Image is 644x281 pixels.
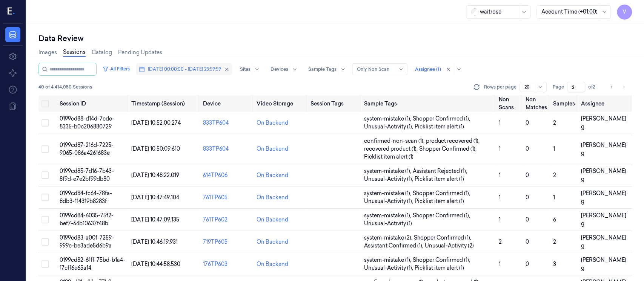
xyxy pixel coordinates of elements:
span: Unusual-Activity (1) , [364,264,415,272]
span: 2 [553,238,556,245]
div: On Backend [257,145,288,153]
a: Images [38,49,57,57]
span: [DATE] 10:52:00.274 [131,119,181,126]
button: Select row [41,119,49,127]
span: [DATE] 10:48:22.019 [131,172,179,179]
span: [PERSON_NAME] g [581,115,626,130]
div: 176TP603 [203,260,251,268]
span: 0199cd84-6035-75f2-bef7-64b10637f48b [60,212,114,227]
button: Select row [41,260,49,268]
span: product recovered (1) , [426,137,481,145]
span: 6 [553,216,556,223]
button: V [617,5,632,20]
span: Picklist item alert (1) [415,197,464,205]
span: [DATE] 10:50:09.610 [131,145,180,152]
div: Data Review [38,33,632,44]
span: 2 [499,238,502,245]
button: [DATE] 00:00:00 - [DATE] 23:59:59 [136,63,232,75]
div: On Backend [257,194,288,202]
span: of 2 [588,84,600,90]
span: Unusual-Activity (2) [425,242,474,250]
button: Select row [41,145,49,153]
span: [PERSON_NAME] g [581,234,626,249]
span: [PERSON_NAME] g [581,212,626,227]
span: 0 [526,216,529,223]
span: 3 [553,261,556,267]
span: Shopper Confirmed (1) , [413,212,472,220]
div: On Backend [257,260,288,268]
span: 0 [526,261,529,267]
span: Unusual-Activity (1) , [364,123,415,131]
a: Pending Updates [118,49,162,57]
span: [DATE] 00:00:00 - [DATE] 23:59:59 [148,66,221,73]
span: Assistant Rejected (1) , [413,167,469,175]
th: Session Tags [307,95,361,112]
span: system-mistake (1) , [364,212,413,220]
div: 833TP604 [203,145,251,153]
span: 0199cd83-a00f-7259-999c-be3ade5d6b9a [60,234,114,249]
div: On Backend [257,171,288,179]
th: Device [200,95,254,112]
span: 1 [499,172,501,179]
span: system-mistake (1) , [364,167,413,175]
span: 0199cd82-61ff-75bd-b1a4-17cff6e65a14 [60,257,125,271]
span: Shopper Confirmed (1) , [414,234,473,242]
button: Go to previous page [606,82,617,92]
span: 1 [553,194,555,201]
button: Select row [41,171,49,179]
span: 0 [526,194,529,201]
span: 2 [553,172,556,179]
span: Unusual-Activity (1) [364,220,412,228]
span: system-mistake (1) , [364,189,413,197]
button: Select all [41,100,49,107]
div: On Backend [257,119,288,127]
span: Unusual-Activity (1) , [364,197,415,205]
span: 1 [499,194,501,201]
th: Timestamp (Session) [128,95,200,112]
span: Shopper Confirmed (1) , [413,256,472,264]
span: Picklist item alert (1) [415,264,464,272]
th: Assignee [578,95,632,112]
span: [DATE] 10:44:58.530 [131,261,180,267]
th: Video Storage [254,95,307,112]
span: recovered product (1) , [364,145,419,153]
span: 0199cd85-7d16-7b43-8f9d-e7e2bf99db80 [60,168,114,182]
th: Samples [550,95,578,112]
span: system-mistake (1) , [364,256,413,264]
span: 0 [526,145,529,152]
button: Select row [41,194,49,201]
span: Shopper Confirmed (1) , [413,189,472,197]
a: Sessions [63,48,86,57]
span: 0199cd87-216d-7225-9065-086a4261683e [60,142,114,156]
span: Assistant Confirmed (1) , [364,242,425,250]
span: Shopper Confirmed (1) , [413,115,472,123]
div: 614TP606 [203,171,251,179]
p: Rows per page [484,84,516,90]
span: Picklist item alert (1) [415,123,464,131]
span: [PERSON_NAME] g [581,142,626,156]
nav: pagination [606,82,629,92]
span: 0199cd84-fc64-78fa-8db3-114319b8283f [60,190,112,205]
div: On Backend [257,238,288,246]
span: [PERSON_NAME] g [581,190,626,205]
button: All Filters [100,63,133,75]
th: Non Matches [523,95,550,112]
span: confirmed-non-scan (1) , [364,137,426,145]
span: Page [553,84,564,90]
th: Non Scans [496,95,523,112]
span: 0 [526,238,529,245]
div: 761TP602 [203,216,251,224]
th: Sample Tags [361,95,496,112]
div: 719TP605 [203,238,251,246]
span: 0199cd88-d14d-7cde-8335-b0c206880729 [60,115,114,130]
span: 1 [499,216,501,223]
span: [DATE] 10:46:19.931 [131,238,178,245]
span: Picklist item alert (1) [364,153,413,161]
span: system-mistake (1) , [364,115,413,123]
span: 2 [553,119,556,126]
th: Session ID [57,95,128,112]
span: 1 [499,119,501,126]
span: Unusual-Activity (1) , [364,175,415,183]
a: Catalog [92,49,112,57]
